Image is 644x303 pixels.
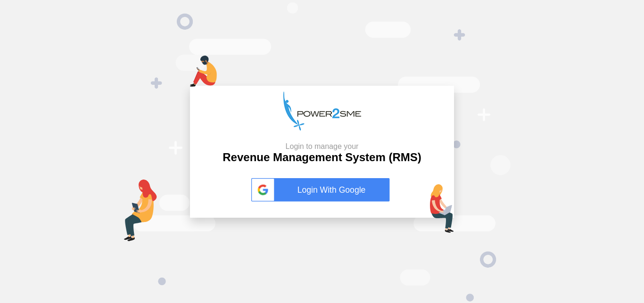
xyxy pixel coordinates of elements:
[248,168,396,212] button: Login With Google
[430,184,454,233] img: lap-login.png
[124,180,157,241] img: tab-login.png
[190,56,217,87] img: mob-login.png
[283,91,361,131] img: p2s_logo.png
[223,142,421,164] h2: Revenue Management System (RMS)
[223,142,421,151] small: Login to manage your
[251,178,393,202] a: Login With Google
